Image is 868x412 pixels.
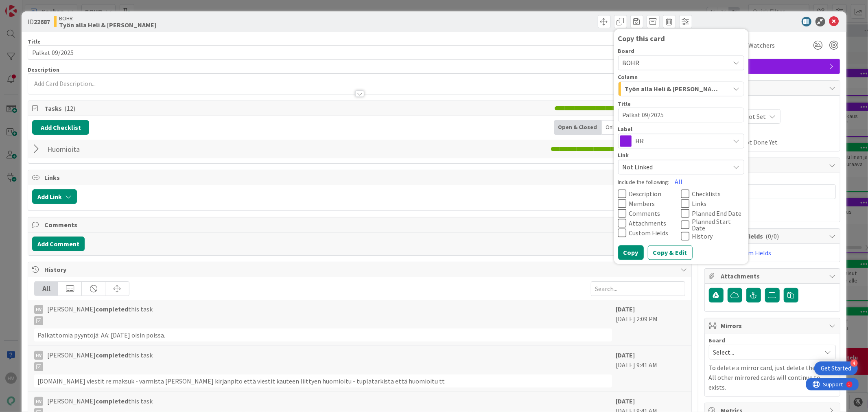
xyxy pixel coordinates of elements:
button: Copy [618,245,644,260]
div: 4 [851,359,858,367]
span: Board [709,337,726,343]
span: Select... [713,346,818,358]
button: Add Comment [32,237,85,251]
button: Add Checklist [32,120,89,135]
span: Description [28,66,59,73]
button: Planned End Date [681,209,744,219]
span: [PERSON_NAME] this task [47,304,153,325]
div: HV [34,397,43,406]
div: Copy this card [618,33,744,44]
span: Support [17,1,37,11]
button: Copy & Edit [648,245,693,260]
button: History [681,232,744,241]
span: ID [28,17,50,26]
span: Column [618,74,638,80]
p: To delete a mirror card, just delete the card. All other mirrored cards will continue to exists. [709,363,836,392]
label: Title [618,100,631,107]
span: Comments [44,220,676,230]
div: Palkattomia pyyntöjä: AA: [DATE] oisin poissa. [34,329,612,342]
span: Link [618,153,629,158]
span: BOHR [623,59,640,67]
textarea: Palkat 09/2025 [618,107,744,122]
button: Työn alla Heli & [PERSON_NAME] [618,81,744,96]
span: Työn alla Heli & [PERSON_NAME] [625,83,719,94]
span: Not Linked [623,162,726,173]
span: Planned End Date [692,210,742,217]
span: Planned Dates [709,100,836,108]
span: Attachments [629,220,667,227]
input: Add Checklist... [44,142,227,156]
span: Dates [721,83,825,93]
span: Custom Fields [721,231,825,241]
span: Board [618,48,635,54]
input: Search... [591,281,685,296]
div: [DOMAIN_NAME] viestit re:maksuk - varmista [PERSON_NAME] kirjanpito että viestit kauteen liittyen... [34,375,612,388]
div: All [35,282,58,296]
span: Actual Dates [709,128,836,136]
button: Planned Start Date [681,219,744,232]
div: [DATE] 9:41 AM [616,350,685,388]
div: Get Started [821,364,851,373]
span: ( 0/0 ) [766,232,779,240]
span: Planned Start Date [692,219,744,232]
span: Attachments [721,271,825,281]
span: ( 12 ) [64,104,75,112]
b: [DATE] [616,397,635,405]
span: Checklists [692,191,721,197]
b: [DATE] [616,351,635,359]
b: completed [96,397,128,405]
span: Custom Fields [629,230,669,237]
button: Comments [618,209,681,219]
button: Custom Fields [618,228,681,238]
div: Open Get Started checklist, remaining modules: 4 [814,362,858,375]
div: HV [34,351,43,360]
div: 1 [42,3,44,10]
b: [DATE] [616,305,635,313]
div: Only Open [602,120,636,135]
label: Include the following: [618,178,670,187]
span: Mirrors [721,321,825,331]
b: 22687 [34,18,50,26]
b: Työn alla Heli & [PERSON_NAME] [59,22,156,28]
button: Members [618,199,681,209]
span: Label [618,127,633,132]
span: BOHR [59,15,156,22]
span: Not Done Yet [741,137,778,147]
span: Watchers [749,40,775,50]
button: Description [618,189,681,199]
span: HR [721,61,825,71]
div: Open & Closed [554,120,602,135]
span: Block [721,160,825,170]
span: Links [692,201,707,207]
button: Links [681,199,744,209]
span: Description [629,191,662,197]
div: [DATE] 2:09 PM [616,304,685,342]
span: Comments [629,210,660,217]
span: Not Set [745,112,766,121]
span: [PERSON_NAME] this task [47,350,153,371]
b: completed [96,351,128,359]
button: Attachments [618,219,681,228]
span: History [692,233,713,240]
b: completed [96,305,128,313]
label: Title [28,38,41,45]
button: Checklists [681,189,744,199]
span: HR [636,136,726,147]
input: type card name here... [28,45,691,60]
div: HV [34,305,43,314]
span: Tasks [44,103,550,113]
span: Members [629,201,655,207]
button: All [670,175,688,189]
span: Links [44,173,676,182]
span: History [44,265,676,274]
button: Add Link [32,189,77,204]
